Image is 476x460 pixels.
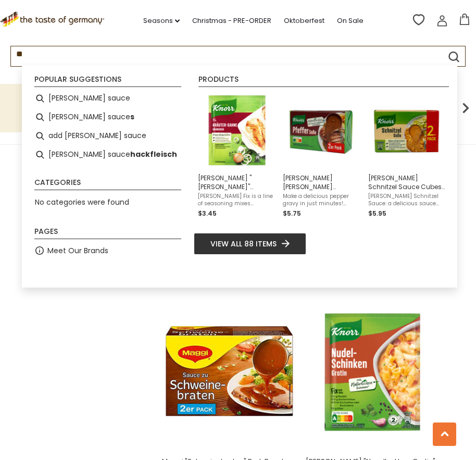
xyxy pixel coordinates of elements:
[30,145,185,164] li: knorr sauce hackfleisch
[30,127,185,145] li: add knorr sauce
[284,15,324,27] a: Oktoberfest
[198,173,274,191] span: [PERSON_NAME] "[PERSON_NAME]" Creamy Herb Sauce Mix for Chicken, 1,5 oz
[369,93,444,169] img: Knorr Schnitzel Sauce cubes
[192,15,271,27] a: Christmas - PRE-ORDER
[337,15,364,27] a: On Sale
[304,302,442,440] img: Knorr Noddle-Ham Gratin Sauce Mix
[22,66,457,288] div: Instant Search Results
[283,93,359,169] img: Knorr Pfeffer Sauce Cubes
[368,209,386,218] span: $5.95
[194,233,306,255] li: View all 88 items
[368,193,445,207] span: [PERSON_NAME] Schnitzel Sauce: a delicious sauce composition with aromatic herbs and a fine cream...
[130,148,177,160] b: hackfleisch
[130,111,134,123] b: s
[283,193,359,207] span: Make a delicious pepper gravy in just minutes! Convenient and easy to use gravy cubes, 2 per pack...
[368,173,445,191] span: [PERSON_NAME] Schnitzel Sauce Cubes, 2-pack, 500ml
[35,197,129,207] span: No categories were found
[160,302,298,440] img: Maggi "Schweinebraten" Pork Roast Sauce Cubes, 2 pack, 500 ml
[194,89,279,223] li: Knorr "Kräuter Sahne" Creamy Herb Sauce Mix for Chicken, 1,5 oz
[198,209,217,218] span: $3.45
[455,97,476,118] img: next arrow
[283,93,359,219] a: Knorr Pfeffer Sauce Cubes[PERSON_NAME] [PERSON_NAME] (Pepper) Sauce Cubes (2 per pack), 500mlMake...
[34,76,181,87] li: Popular suggestions
[30,89,185,108] li: knorr sauce
[47,245,108,257] a: Meet Our Brands
[198,193,274,207] span: [PERSON_NAME] Fix is a line of seasoning mixes specially created to flavor specific dishes. With ...
[30,241,185,260] li: Meet Our Brands
[198,93,274,219] a: Knorr Fix Kräuter-Sahne Hänchen[PERSON_NAME] "[PERSON_NAME]" Creamy Herb Sauce Mix for Chicken, 1...
[198,93,274,169] img: Knorr Fix Kräuter-Sahne Hänchen
[283,173,359,191] span: [PERSON_NAME] [PERSON_NAME] (Pepper) Sauce Cubes (2 per pack), 500ml
[143,15,180,27] a: Seasons
[34,228,181,239] li: Pages
[30,108,185,127] li: knorr sauces
[198,76,449,87] li: Products
[283,209,301,218] span: $5.75
[364,89,449,223] li: Knorr Schnitzel Sauce Cubes, 2-pack, 500ml
[34,179,181,190] li: Categories
[368,93,445,219] a: Knorr Schnitzel Sauce cubes[PERSON_NAME] Schnitzel Sauce Cubes, 2-pack, 500ml[PERSON_NAME] Schnit...
[210,238,277,250] span: View all 88 items
[279,89,364,223] li: Knorr Pfeffer (Pepper) Sauce Cubes (2 per pack), 500ml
